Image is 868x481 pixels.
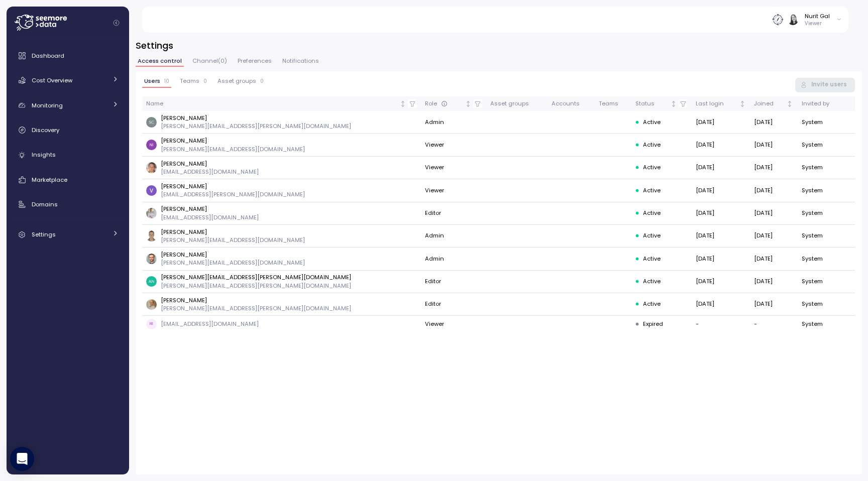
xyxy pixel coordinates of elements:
td: System [797,271,844,293]
p: [PERSON_NAME] [161,114,351,122]
span: Users [144,78,160,84]
div: Not sorted [786,100,793,107]
td: System [797,202,844,225]
a: Discovery [11,120,125,140]
img: ACg8ocLOne5ZKYXZ-IHo1dQWuN3r_Y3wg9KyJzsOvvSigbp4ocx7pCjw=s96-c [146,230,157,241]
td: [DATE] [692,179,750,202]
td: Admin [421,111,486,134]
td: - [692,316,750,332]
div: Not sorted [465,100,472,107]
img: ACg8ocITeqhb57Q-WvxRKXoNcAtSD8r80mJvnQQyNmUjcrbGPEicFQ=s96-c [146,185,157,196]
span: Cost Overview [32,76,72,84]
td: Admin [421,248,486,270]
div: Asset groups [490,99,544,108]
td: System [797,293,844,316]
p: [PERSON_NAME][EMAIL_ADDRESS][DOMAIN_NAME] [161,145,305,153]
img: aa5bc15c2af7a8687bb201f861f8e68b [146,140,157,150]
span: Teams [180,78,199,84]
span: Settings [32,230,56,238]
span: Active [643,277,661,286]
p: 0 [260,78,264,85]
td: System [797,179,844,202]
button: Invite users [795,78,855,92]
span: Invite users [811,78,847,92]
span: Notifications [282,58,319,64]
p: [PERSON_NAME][EMAIL_ADDRESS][PERSON_NAME][DOMAIN_NAME] [161,273,351,281]
img: ACg8ocJLFc-pjywiG7Qv7guoYM5kF95g_4nfTRUUms7vI1tv7BnIb9QB=s96-c [146,299,157,310]
div: Not sorted [670,100,677,107]
td: System [797,157,844,179]
th: JoinedNot sorted [750,96,797,111]
td: Editor [421,202,486,225]
span: Active [643,186,661,195]
td: Admin [421,225,486,248]
div: Status [635,99,669,108]
span: Active [643,163,661,172]
p: 0 [203,78,207,85]
span: Domains [32,200,58,208]
span: Dashboard [32,52,64,60]
p: [PERSON_NAME] [161,228,305,236]
td: Viewer [421,134,486,156]
th: Last loginNot sorted [692,96,750,111]
span: RE [146,319,157,329]
p: [EMAIL_ADDRESS][PERSON_NAME][DOMAIN_NAME] [161,190,305,198]
span: Preferences [238,58,272,64]
td: Viewer [421,316,486,332]
td: Editor [421,293,486,316]
div: Name [146,99,398,108]
span: Asset groups [218,78,256,84]
div: Role [425,99,463,108]
td: System [797,316,844,332]
td: [DATE] [692,111,750,134]
p: [PERSON_NAME] [161,251,305,259]
td: [DATE] [750,179,797,202]
div: Not sorted [739,100,746,107]
a: Settings [11,224,125,245]
span: Active [643,141,661,150]
td: [DATE] [692,202,750,225]
div: Last login [696,99,737,108]
th: StatusNot sorted [631,96,691,111]
span: Active [643,231,661,240]
p: [PERSON_NAME][EMAIL_ADDRESS][PERSON_NAME][DOMAIN_NAME] [161,282,351,290]
td: [DATE] [750,225,797,248]
td: [DATE] [750,271,797,293]
img: aa475a409c0d5350e50f2cda6c864df2 [146,117,157,128]
img: ACg8ocIVugc3DtI--ID6pffOeA5XcvoqExjdOmyrlhjOptQpqjom7zQ=s96-c [788,14,798,25]
td: [DATE] [692,134,750,156]
p: [EMAIL_ADDRESS][DOMAIN_NAME] [161,213,259,221]
img: 561d756679a04cc7760ac6b7703845ab [146,276,157,287]
p: [PERSON_NAME][EMAIL_ADDRESS][DOMAIN_NAME] [161,236,305,244]
div: Teams [599,99,627,108]
button: Collapse navigation [110,19,123,27]
p: [EMAIL_ADDRESS][DOMAIN_NAME] [161,168,259,176]
img: ACg8ocJOzmu5e5aB4DP4rDvv_TJHXDn6WHU2HISPgKiiUcUCcDfPL8Vf=s96-c [146,162,157,173]
td: [DATE] [692,248,750,270]
span: Active [643,118,661,127]
td: - [750,316,797,332]
p: [PERSON_NAME] [161,205,259,213]
th: NameNot sorted [142,96,421,111]
div: Joined [754,99,785,108]
span: Channel ( 0 ) [192,58,227,64]
span: Active [643,300,661,309]
div: Invited by [802,99,840,108]
div: Nurit Gal [805,12,830,20]
p: 10 [164,78,169,85]
img: 6791f8edfa6a2c9608b219b1.PNG [773,14,783,25]
span: Monitoring [32,101,63,109]
span: Discovery [32,126,59,134]
th: RoleNot sorted [421,96,486,111]
img: ACg8ocISChrpTZA06Xj3rSgpOkcNEA_J8OWVmvejYhYzzHMKwY0pJgRsGg=s96-c [146,208,157,218]
img: ACg8ocJ9zybASqDvOBQr9pq-ai4p0DUkq_BRgm-A8AyKiFMznVppuIj4=s96-c [146,254,157,264]
a: Marketplace [11,170,125,190]
td: [DATE] [750,111,797,134]
td: System [797,248,844,270]
p: [PERSON_NAME] [161,137,305,145]
td: [DATE] [750,157,797,179]
td: System [797,111,844,134]
td: Viewer [421,179,486,202]
td: System [797,225,844,248]
span: Expired [643,320,663,329]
